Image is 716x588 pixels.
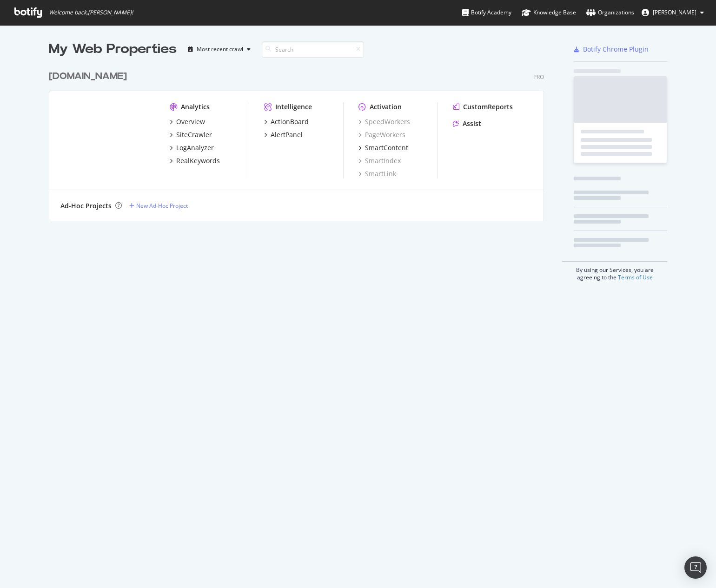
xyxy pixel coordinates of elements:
a: RealKeywords [170,156,220,165]
div: [DOMAIN_NAME] [49,70,127,83]
div: Organizations [586,8,634,17]
span: Welcome back, [PERSON_NAME] ! [49,9,133,16]
div: AlertPanel [271,130,303,139]
input: Search [262,41,364,58]
a: Terms of Use [618,273,653,281]
a: Assist [453,119,481,128]
div: Botify Academy [462,8,511,17]
a: SmartIndex [358,156,401,165]
a: SmartContent [358,143,408,152]
div: My Web Properties [49,40,177,59]
a: AlertPanel [264,130,303,139]
div: Activation [370,102,402,112]
a: SpeedWorkers [358,117,410,126]
img: www.realestate.com.au [60,102,155,178]
div: New Ad-Hoc Project [136,202,188,210]
a: SiteCrawler [170,130,212,139]
div: Most recent crawl [197,46,243,52]
div: Analytics [181,102,210,112]
a: SmartLink [358,169,396,178]
div: Pro [533,73,544,81]
a: New Ad-Hoc Project [129,202,188,210]
a: LogAnalyzer [170,143,214,152]
div: Ad-Hoc Projects [60,201,112,211]
div: Botify Chrome Plugin [583,45,649,54]
div: Knowledge Base [522,8,576,17]
div: CustomReports [463,102,513,112]
a: ActionBoard [264,117,309,126]
button: [PERSON_NAME] [634,5,711,20]
a: [DOMAIN_NAME] [49,70,131,83]
div: ActionBoard [271,117,309,126]
div: grid [49,59,551,221]
div: RealKeywords [176,156,220,165]
a: Overview [170,117,205,126]
div: SmartContent [365,143,408,152]
div: LogAnalyzer [176,143,214,152]
span: Jon Hyne [653,8,696,16]
a: CustomReports [453,102,513,112]
button: Most recent crawl [184,42,254,57]
div: By using our Services, you are agreeing to the [562,261,667,281]
div: SiteCrawler [176,130,212,139]
a: PageWorkers [358,130,405,139]
div: Assist [463,119,481,128]
a: Botify Chrome Plugin [574,45,649,54]
div: Overview [176,117,205,126]
div: Intelligence [275,102,312,112]
div: Open Intercom Messenger [684,556,707,579]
